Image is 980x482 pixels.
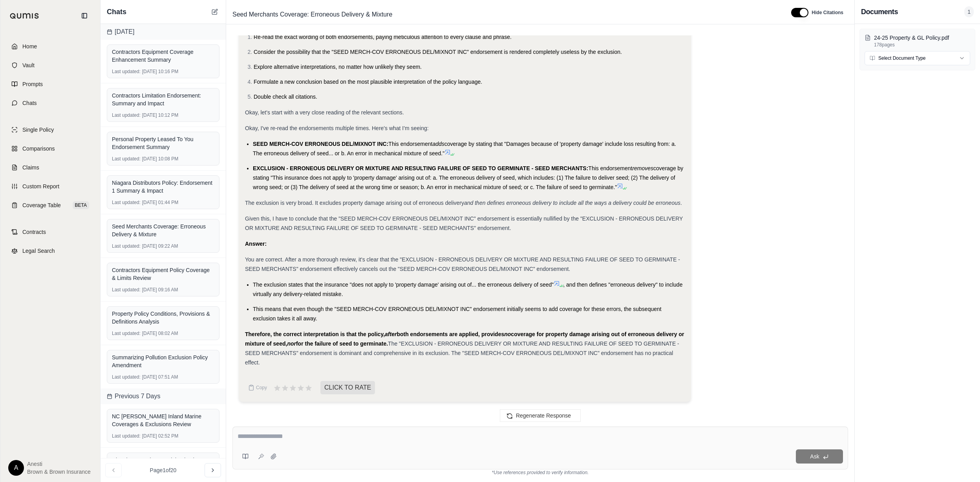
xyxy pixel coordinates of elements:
span: Brown & Brown Insurance [27,468,91,476]
button: Collapse sidebar [78,9,91,22]
div: [DATE] 10:16 PM [112,68,214,75]
span: Claims [22,164,39,171]
a: Custom Report [5,178,95,195]
span: Hide Citations [812,9,843,16]
div: Historic Properties Special Valuations Endorsement Summary [112,456,214,472]
div: [DATE] 10:12 PM [112,112,214,118]
span: Last updated: [112,374,141,380]
div: [DATE] 10:08 PM [112,156,214,162]
div: Edit Title [229,8,782,21]
span: Last updated: [112,68,141,75]
a: Comparisons [5,140,95,157]
button: Regenerate Response [500,409,581,422]
div: Contractors Equipment Coverage Enhancement Summary [112,48,214,64]
span: CLICK TO RATE [320,381,375,394]
div: [DATE] 09:16 AM [112,287,214,293]
span: Single Policy [22,126,54,134]
span: Vault [22,61,35,69]
div: [DATE] 02:52 PM [112,433,214,439]
span: Chats [22,99,37,107]
span: This endorsement [588,165,632,171]
p: 24-25 Property & GL Policy.pdf [874,34,970,42]
div: Contractors Limitation Endorsement: Summary and Impact [112,92,214,107]
div: Previous 7 Days [101,388,226,404]
span: EXCLUSION - ERRONEOUS DELIVERY OR MIXTURE AND RESULTING FAILURE OF SEED TO GERMINATE - SEED MERCH... [253,165,588,171]
a: Single Policy [5,121,95,138]
span: Okay, I've re-read the endorsements multiple times. Here's what I'm seeing: [245,125,429,131]
h3: Documents [861,6,898,17]
div: A [8,460,24,476]
strong: Therefore, the correct interpretation is that the policy, both endorsements are applied, provides... [245,331,684,347]
a: Chats [5,94,95,112]
button: Ask [796,449,843,464]
div: Niagara Distributors Policy: Endorsement 1 Summary & Impact [112,179,214,195]
span: Prompts [22,80,43,88]
span: Explore alternative interpretations, no matter how unlikely they seem. [254,64,422,70]
div: Summarizing Pollution Exclusion Policy Amendment [112,353,214,369]
img: Qumis Logo [10,13,39,19]
a: Home [5,38,95,55]
span: Page 1 of 20 [150,466,177,474]
span: adds [432,141,444,147]
div: [DATE] [101,24,226,40]
span: This endorsement [388,141,432,147]
span: Double check all citations. [254,94,317,100]
a: Claims [5,159,95,176]
strong: Answer: [245,241,267,247]
div: Seed Merchants Coverage: Erroneous Delivery & Mixture [112,223,214,238]
div: [DATE] 09:22 AM [112,243,214,249]
span: . [680,200,682,206]
button: 24-25 Property & GL Policy.pdf178pages [865,34,970,48]
span: Given this, I have to conclude that the "SEED MERCH-COV ERRONEOUS DEL/MIXNOT INC" endorsement is ... [245,215,683,231]
span: Chats [107,6,126,17]
span: Custom Report [22,182,59,190]
a: Contracts [5,223,95,241]
span: Coverage Table [22,201,61,209]
a: Vault [5,57,95,74]
div: [DATE] 08:02 AM [112,330,214,337]
span: Last updated: [112,199,141,206]
div: [DATE] 01:44 PM [112,199,214,206]
span: SEED MERCH-COV ERRONEOUS DEL/MIXNOT INC: [253,141,388,147]
div: Contractors Equipment Policy Coverage & Limits Review [112,266,214,282]
span: Last updated: [112,330,141,337]
span: Formulate a new conclusion based on the most plausible interpretation of the policy language. [254,79,482,85]
a: Coverage TableBETA [5,197,95,214]
em: no [504,331,511,337]
span: Anesti [27,460,91,468]
span: Comparisons [22,145,55,153]
em: nor [287,340,296,347]
span: Consider the possibility that the "SEED MERCH-COV ERRONEOUS DEL/MIXNOT INC" endorsement is render... [254,49,622,55]
span: Seed Merchants Coverage: Erroneous Delivery & Mixture [229,8,395,21]
span: The "EXCLUSION - ERRONEOUS DELIVERY OR MIXTURE AND RESULTING FAILURE OF SEED TO GERMINATE - SEED ... [245,340,679,366]
span: Regenerate Response [516,412,571,419]
span: Last updated: [112,112,141,118]
span: coverage by stating that "Damages because of 'property damage' include loss resulting from: a. Th... [253,141,676,156]
span: removes [632,165,653,171]
span: The exclusion states that the insurance "does not apply to 'property damage' arising out of... th... [253,281,554,288]
button: New Chat [210,7,219,17]
span: , and then defines "erroneous delivery" to include virtually any delivery-related mistake. [253,281,682,297]
span: Re-read the exact wording of both endorsements, paying meticulous attention to every clause and p... [254,34,512,40]
span: BETA [73,201,89,209]
span: Legal Search [22,247,55,255]
span: Last updated: [112,156,141,162]
button: Copy [245,380,270,396]
span: Last updated: [112,287,141,293]
span: 1 [964,6,974,17]
span: Last updated: [112,433,141,439]
div: [DATE] 07:51 AM [112,374,214,380]
span: Home [22,42,37,50]
div: NC [PERSON_NAME] Inland Marine Coverages & Exclusions Review [112,412,214,428]
div: Property Policy Conditions, Provisions & Definitions Analysis [112,310,214,326]
p: 178 pages [874,42,970,48]
div: Personal Property Leased To You Endorsement Summary [112,135,214,151]
span: Ask [810,453,819,460]
span: This means that even though the "SEED MERCH-COV ERRONEOUS DEL/MIXNOT INC" endorsement initially s... [253,306,662,322]
em: after [385,331,397,337]
span: Last updated: [112,243,141,249]
span: You are correct. After a more thorough review, it's clear that the "EXCLUSION - ERRONEOUS DELIVER... [245,256,680,272]
span: The exclusion is very broad. It excludes property damage arising out of erroneous delivery [245,200,464,206]
span: Okay, let's start with a very close reading of the relevant sections. [245,109,404,116]
div: *Use references provided to verify information. [232,469,848,476]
